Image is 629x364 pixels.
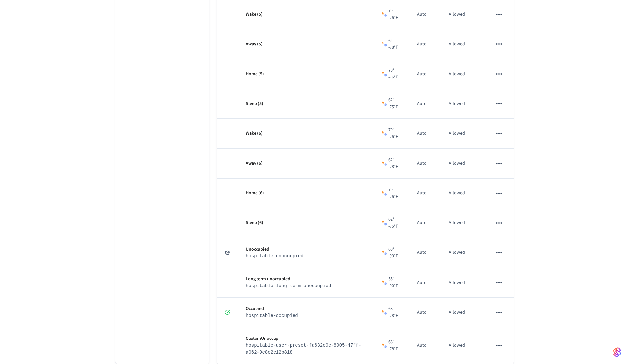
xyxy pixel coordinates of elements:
[246,276,366,283] p: Long term unoccupied
[409,59,441,89] td: Auto
[382,216,401,230] div: 62 ° - 75 °F
[246,41,366,48] p: Away (5)
[382,191,387,196] img: Heat Cool
[409,179,441,208] td: Auto
[382,310,387,315] img: Heat Cool
[382,250,387,255] img: Heat Cool
[246,219,366,226] p: Sleep (6)
[246,335,366,342] p: CustomUnoccup
[246,71,366,78] p: Home (5)
[441,208,484,238] td: Allowed
[409,208,441,238] td: Auto
[382,276,401,289] div: 55 ° - 90 °F
[382,339,401,353] div: 68 ° - 78 °F
[409,29,441,59] td: Auto
[382,157,401,170] div: 62 ° - 78 °F
[409,298,441,327] td: Auto
[382,12,387,17] img: Heat Cool
[382,186,401,200] div: 70 ° - 76 °F
[409,238,441,268] td: Auto
[382,280,387,285] img: Heat Cool
[246,11,366,18] p: Wake (5)
[246,246,366,253] p: Unoccupied
[409,119,441,148] td: Auto
[382,127,401,140] div: 70 ° - 76 °F
[246,100,366,107] p: Sleep (5)
[246,253,303,259] code: hospitable-unoccupied
[441,179,484,208] td: Allowed
[441,59,484,89] td: Allowed
[246,160,366,167] p: Away (6)
[409,89,441,119] td: Auto
[382,305,401,319] div: 68 ° - 78 °F
[382,220,387,226] img: Heat Cool
[409,149,441,179] td: Auto
[441,149,484,179] td: Allowed
[246,130,366,137] p: Wake (6)
[382,161,387,166] img: Heat Cool
[382,37,401,51] div: 62 ° - 78 °F
[246,305,366,312] p: Occupied
[441,327,484,364] td: Allowed
[246,190,366,197] p: Home (6)
[246,313,298,318] code: hospitable-occupied
[441,298,484,327] td: Allowed
[382,8,401,21] div: 70 ° - 76 °F
[409,268,441,298] td: Auto
[441,238,484,268] td: Allowed
[382,97,401,111] div: 62 ° - 75 °F
[441,119,484,148] td: Allowed
[441,29,484,59] td: Allowed
[382,246,401,260] div: 60 ° - 90 °F
[382,101,387,106] img: Heat Cool
[441,89,484,119] td: Allowed
[246,343,361,355] code: hospitable-user-preset-fa632c9e-8905-47ff-a062-9c8e2c12b818
[246,283,331,288] code: hospitable-long-term-unoccupied
[382,67,401,81] div: 70 ° - 76 °F
[382,131,387,136] img: Heat Cool
[382,343,387,348] img: Heat Cool
[409,327,441,364] td: Auto
[441,268,484,298] td: Allowed
[382,42,387,47] img: Heat Cool
[613,347,621,357] img: SeamLogoGradient.69752ec5.svg
[382,71,387,77] img: Heat Cool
